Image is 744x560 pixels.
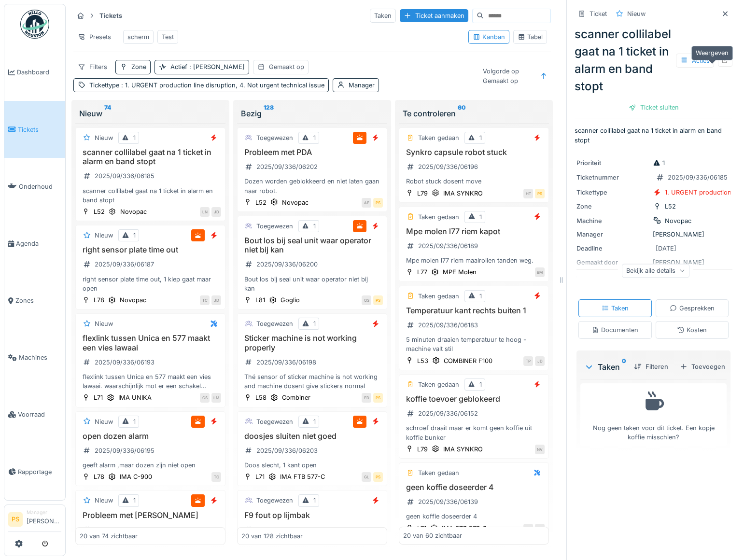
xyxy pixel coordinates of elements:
[479,292,482,301] div: 1
[4,158,65,215] a: Onderhoud
[403,532,462,541] div: 20 van 60 zichtbaar
[19,182,61,191] span: Onderhoud
[403,108,545,119] div: Te controleren
[133,231,136,240] div: 1
[370,9,396,23] div: Taken
[523,356,533,366] div: TP
[4,101,65,158] a: Tickets
[479,380,482,389] div: 1
[518,32,543,42] div: Tabel
[418,468,459,477] div: Taken gedaan
[400,9,468,22] div: Ticket aanmaken
[256,525,316,534] div: 2025/09/336/06199
[96,11,126,20] strong: Tickets
[119,82,324,89] span: : 1. URGENT production line disruption, 4. Not urgent technical issue
[256,358,316,367] div: 2025/09/336/06198
[590,9,607,18] div: Ticket
[403,148,545,157] h3: Synkro capsule robot stuck
[4,329,65,386] a: Machines
[418,380,459,389] div: Taken gedaan
[211,207,221,217] div: JD
[282,198,309,207] div: Novopac
[373,198,383,208] div: PS
[94,472,104,481] div: L78
[443,445,483,454] div: IMA SYNKRO
[418,212,459,222] div: Taken gedaan
[575,26,732,95] div: scanner collilabel gaat na 1 ticket in alarm en band stopt
[8,512,23,527] li: PS
[15,296,61,305] span: Zones
[670,304,715,313] div: Gesprekken
[200,393,210,403] div: CS
[80,511,221,520] h3: Probleem met [PERSON_NAME]
[630,360,672,373] div: Filteren
[576,173,649,182] div: Ticketnummer
[403,423,545,442] div: schroef draait maar er komt geen koffie uit koffie bunker
[95,358,154,367] div: 2025/09/336/06193
[417,189,428,198] div: L79
[4,443,65,500] a: Rapportage
[133,417,136,426] div: 1
[362,393,371,403] div: ED
[211,472,221,482] div: TC
[241,177,383,195] div: Dozen worden geblokkeerd en niet laten gaan naar robot.
[241,334,383,352] h3: Sticker machine is not working properly
[18,467,61,476] span: Rapportage
[256,260,318,269] div: 2025/09/336/06200
[442,524,487,533] div: IMA FTB 577-C
[535,445,545,454] div: NV
[256,496,293,505] div: Toegewezen
[576,230,649,239] div: Manager
[162,32,174,42] div: Test
[241,461,383,470] div: Doos slecht, 1 kant open
[458,108,466,119] sup: 60
[622,264,689,278] div: Bekijk alle details
[373,295,383,305] div: PS
[89,81,324,90] div: Tickettype
[418,321,478,330] div: 2025/09/336/06183
[575,126,732,144] p: scanner collilabel gaat na 1 ticket in alarm en band stopt
[313,319,316,328] div: 1
[187,63,245,70] span: : [PERSON_NAME]
[418,292,459,301] div: Taken gedaan
[95,446,154,455] div: 2025/09/336/06195
[627,9,646,18] div: Nieuw
[131,62,146,71] div: Zone
[523,189,533,198] div: HT
[241,432,383,441] h3: doosjes sluiten niet goed
[95,260,154,269] div: 2025/09/336/06187
[80,432,221,441] h3: open dozen alarm
[625,101,683,114] div: Ticket sluiten
[18,410,61,419] span: Voorraad
[478,64,534,87] div: Volgorde op Gemaakt op
[479,133,482,142] div: 1
[256,162,318,171] div: 2025/09/336/06202
[80,532,138,541] div: 20 van 74 zichtbaar
[403,394,545,404] h3: koffie toevoer geblokeerd
[622,361,626,373] sup: 0
[73,30,115,44] div: Presets
[20,10,49,39] img: Badge_color-CXgf-gQk.svg
[241,275,383,293] div: Bout los bij seal unit waar operator niet bij kan
[403,256,545,265] div: Mpe molen l77 riem maalrollen tanden weg.
[94,295,104,305] div: L78
[16,239,61,248] span: Agenda
[313,133,316,142] div: 1
[676,360,729,373] div: Toevoegen
[95,496,113,505] div: Nieuw
[170,62,245,71] div: Actief
[535,356,545,366] div: JD
[417,356,428,365] div: L53
[241,108,383,119] div: Bezig
[269,62,304,71] div: Gemaakt op
[373,393,383,403] div: PS
[256,222,293,231] div: Toegewezen
[94,207,105,216] div: L52
[417,267,427,277] div: L77
[403,512,545,521] div: geen koffie doseerder 4
[653,158,665,168] div: 1
[444,356,492,365] div: COMBINER F100
[418,241,478,251] div: 2025/09/336/06189
[104,108,111,119] sup: 74
[362,198,371,208] div: AE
